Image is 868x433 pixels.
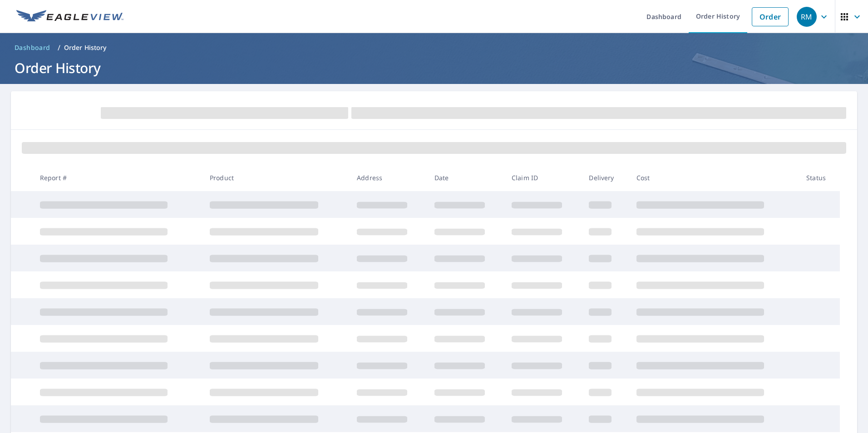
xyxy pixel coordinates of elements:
[582,164,629,191] th: Delivery
[504,164,582,191] th: Claim ID
[350,164,427,191] th: Address
[33,164,202,191] th: Report #
[202,164,350,191] th: Product
[799,164,840,191] th: Status
[797,7,817,27] div: RM
[16,10,123,24] img: EV Logo
[629,164,799,191] th: Cost
[427,164,504,191] th: Date
[58,42,60,53] li: /
[64,43,107,52] p: Order History
[11,59,857,77] h1: Order History
[752,7,789,26] a: Order
[11,40,857,55] nav: breadcrumb
[15,43,50,52] span: Dashboard
[11,40,54,55] a: Dashboard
